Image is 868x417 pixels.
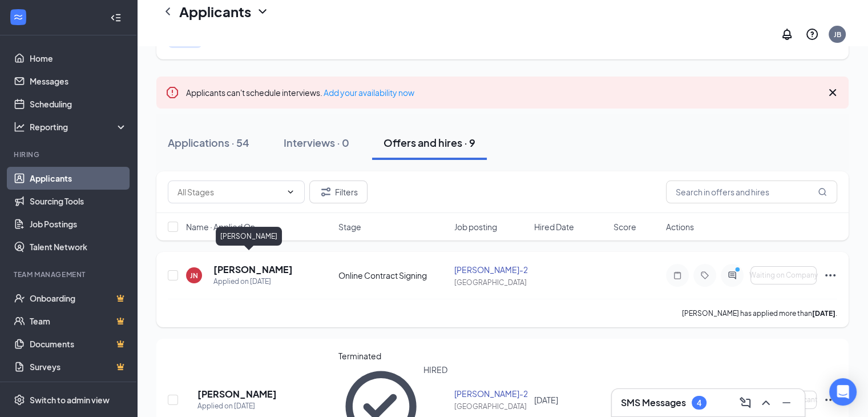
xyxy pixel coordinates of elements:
[30,190,127,212] a: Sourcing Tools
[30,121,128,133] div: Reporting
[197,388,277,400] h5: [PERSON_NAME]
[110,12,122,23] svg: Collapse
[823,268,837,282] svg: Ellipses
[812,309,835,318] b: [DATE]
[826,86,839,99] svg: Cross
[14,394,25,406] svg: Settings
[750,391,817,409] button: Waiting on Applicant
[777,394,796,412] button: Minimize
[186,87,414,98] span: Applicants can't schedule interviews.
[757,394,775,412] button: ChevronUp
[30,355,127,378] a: SurveysCrown
[454,388,527,399] div: [PERSON_NAME]-27
[309,181,368,203] button: Filter Filters
[534,221,574,232] span: Hired Date
[30,70,127,93] a: Messages
[666,221,694,232] span: Actions
[30,93,127,115] a: Scheduling
[834,30,841,39] div: JB
[750,266,817,284] button: Waiting on Company
[190,271,198,280] div: JN
[213,263,293,276] h5: [PERSON_NAME]
[30,287,127,310] a: OnboardingCrown
[613,221,636,232] span: Score
[780,27,794,41] svg: Notifications
[319,185,333,199] svg: Filter
[197,400,277,412] div: Applied on [DATE]
[161,5,175,18] svg: ChevronLeft
[454,278,527,287] div: [GEOGRAPHIC_DATA]
[671,271,684,280] svg: Note
[759,396,773,410] svg: ChevronUp
[30,235,127,258] a: Talent Network
[256,5,269,18] svg: ChevronDown
[177,186,281,198] input: All Stages
[829,378,857,406] div: Open Intercom Messenger
[14,121,25,133] svg: Analysis
[168,135,249,150] div: Applications · 54
[736,394,754,412] button: ComposeMessage
[454,402,527,411] div: [GEOGRAPHIC_DATA]
[13,11,24,23] svg: WorkstreamLogo
[14,270,125,279] div: Team Management
[738,396,752,410] svg: ComposeMessage
[338,350,447,362] div: Terminated
[725,271,739,280] svg: ActiveChat
[284,135,349,150] div: Interviews · 0
[780,396,793,410] svg: Minimize
[216,227,282,246] div: [PERSON_NAME]
[179,2,251,21] h1: Applicants
[732,266,746,275] svg: PrimaryDot
[621,396,686,409] h3: SMS Messages
[286,187,295,197] svg: ChevronDown
[30,167,127,190] a: Applicants
[682,308,837,318] p: [PERSON_NAME] has applied more than .
[30,310,127,332] a: TeamCrown
[186,221,255,232] span: Name · Applied On
[338,221,361,232] span: Stage
[213,276,293,287] div: Applied on [DATE]
[666,181,837,203] input: Search in offers and hires
[749,271,818,279] span: Waiting on Company
[383,135,475,150] div: Offers and hires · 9
[454,221,497,232] span: Job posting
[324,87,414,98] a: Add your availability now
[30,47,127,70] a: Home
[338,270,447,281] div: Online Contract Signing
[30,332,127,355] a: DocumentsCrown
[697,398,701,408] div: 4
[698,271,712,280] svg: Tag
[534,395,558,405] span: [DATE]
[805,27,819,41] svg: QuestionInfo
[454,264,527,275] div: [PERSON_NAME]-27
[818,187,827,197] svg: MagnifyingGlass
[165,86,179,99] svg: Error
[823,393,837,407] svg: Ellipses
[14,150,125,159] div: Hiring
[30,394,110,406] div: Switch to admin view
[30,212,127,235] a: Job Postings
